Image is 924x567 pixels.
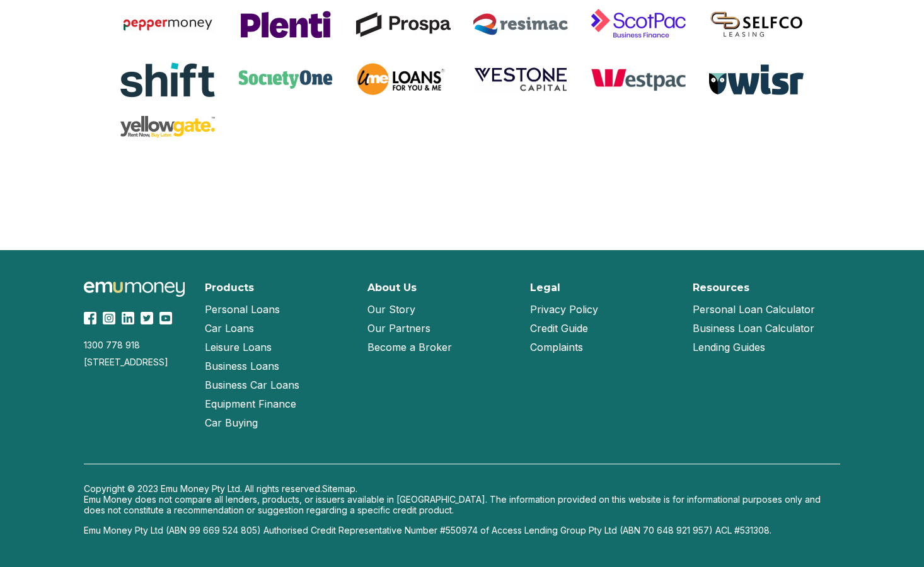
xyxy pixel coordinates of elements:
img: Wisr [709,64,804,95]
p: Emu Money Pty Ltd (ABN 99 669 524 805) Authorised Credit Representative Number #550974 of Access ... [84,525,840,535]
a: Leisure Loans [205,338,272,357]
img: Yellow Gate [120,116,215,138]
a: Personal Loan Calculator [693,300,815,319]
img: Shift [120,61,215,98]
img: Prospa [356,12,451,37]
a: Business Car Loans [205,375,299,394]
h2: Resources [693,282,749,294]
div: [STREET_ADDRESS] [84,357,190,367]
img: YouTube [159,312,172,324]
img: SocietyOne [238,70,333,89]
img: UME Loans [356,60,451,98]
div: 1300 778 918 [84,340,190,350]
a: Equipment Finance [205,394,296,413]
a: Credit Guide [530,319,588,338]
a: Personal Loans [205,300,280,319]
a: Lending Guides [693,338,765,357]
img: Twitter [141,312,153,324]
a: Complaints [530,338,583,357]
a: Car Loans [205,319,254,338]
a: Privacy Policy [530,300,598,319]
a: Business Loans [205,357,279,375]
p: Emu Money does not compare all lenders, products, or issuers available in [GEOGRAPHIC_DATA]. The ... [84,494,840,515]
a: Our Partners [367,319,430,338]
img: Instagram [103,312,115,324]
h2: Legal [530,282,560,294]
a: Become a Broker [367,338,452,357]
img: ScotPac [591,6,686,43]
img: Vestone [473,66,568,93]
img: Facebook [84,312,96,324]
h2: Products [205,282,254,294]
p: Copyright © 2023 Emu Money Pty Ltd. All rights reserved. [84,483,840,494]
img: Emu Money [84,282,185,297]
img: Plenti [238,9,333,39]
a: Sitemap. [322,483,357,494]
a: Car Buying [205,413,258,432]
img: LinkedIn [122,312,134,324]
a: Business Loan Calculator [693,319,814,338]
a: Our Story [367,300,415,319]
h2: About Us [367,282,417,294]
img: Westpac [591,68,686,91]
img: Pepper Money [120,15,215,34]
img: Selfco [709,10,804,38]
img: Resimac [473,13,568,35]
